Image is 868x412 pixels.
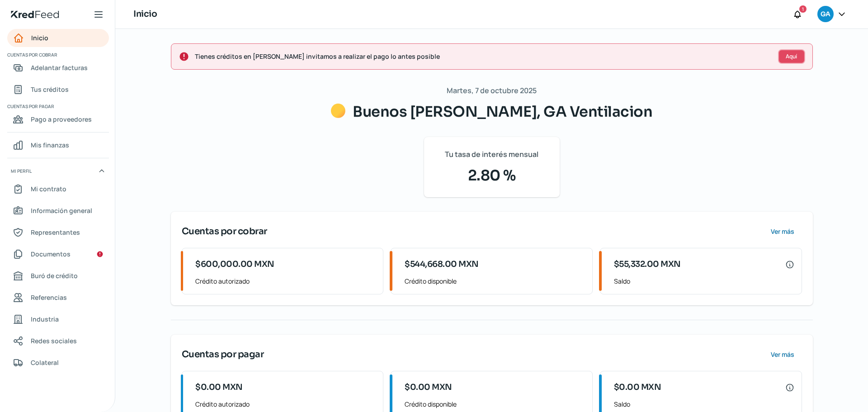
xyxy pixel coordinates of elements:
[11,167,32,175] span: Mi perfil
[7,29,109,47] a: Inicio
[7,180,109,198] a: Mi contrato
[7,332,109,350] a: Redes sociales
[31,183,66,194] span: Mi contrato
[31,292,67,303] span: Referencias
[7,245,109,263] a: Documentos
[764,223,802,241] button: Ver más
[31,205,92,216] span: Información general
[7,267,109,285] a: Buró de crédito
[31,248,71,260] span: Documentos
[31,227,80,238] span: Representantes
[447,84,537,97] span: Martes, 7 de octubre 2025
[771,351,794,358] span: Ver más
[786,54,797,59] span: Aquí
[405,398,585,410] span: Crédito disponible
[195,275,376,287] span: Crédito autorizado
[133,8,157,21] h1: Inicio
[31,335,77,346] span: Redes sociales
[405,275,585,287] span: Crédito disponible
[182,348,264,361] span: Cuentas por pagar
[7,51,108,59] span: Cuentas por cobrar
[7,354,109,372] a: Colateral
[7,202,109,220] a: Información general
[31,114,92,125] span: Pago a proveedores
[445,148,538,161] span: Tu tasa de interés mensual
[614,381,661,393] span: $0.00 MXN
[802,5,804,13] span: 1
[7,310,109,328] a: Industria
[614,258,681,270] span: $55,332.00 MXN
[182,225,267,238] span: Cuentas por cobrar
[331,104,345,118] img: Saludos
[405,381,452,393] span: $0.00 MXN
[7,223,109,242] a: Representantes
[7,289,109,307] a: Referencias
[31,32,48,43] span: Inicio
[31,313,59,325] span: Industria
[7,110,109,128] a: Pago a proveedores
[7,81,109,99] a: Tus créditos
[7,136,109,154] a: Mis finanzas
[195,51,771,62] span: Tienes créditos en [PERSON_NAME] invitamos a realizar el pago lo antes posible
[31,84,69,95] span: Tus créditos
[614,275,794,287] span: Saldo
[31,357,59,368] span: Colateral
[7,59,109,77] a: Adelantar facturas
[764,346,802,364] button: Ver más
[778,49,805,64] button: Aquí
[405,258,479,270] span: $544,668.00 MXN
[435,165,549,186] span: 2.80 %
[31,139,69,151] span: Mis finanzas
[821,9,830,20] span: GA
[195,258,274,270] span: $600,000.00 MXN
[771,228,794,235] span: Ver más
[195,381,243,393] span: $0.00 MXN
[614,398,794,410] span: Saldo
[31,62,88,73] span: Adelantar facturas
[31,270,78,281] span: Buró de crédito
[195,398,376,410] span: Crédito autorizado
[353,103,652,121] span: Buenos [PERSON_NAME], GA Ventilacion
[7,102,108,110] span: Cuentas por pagar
